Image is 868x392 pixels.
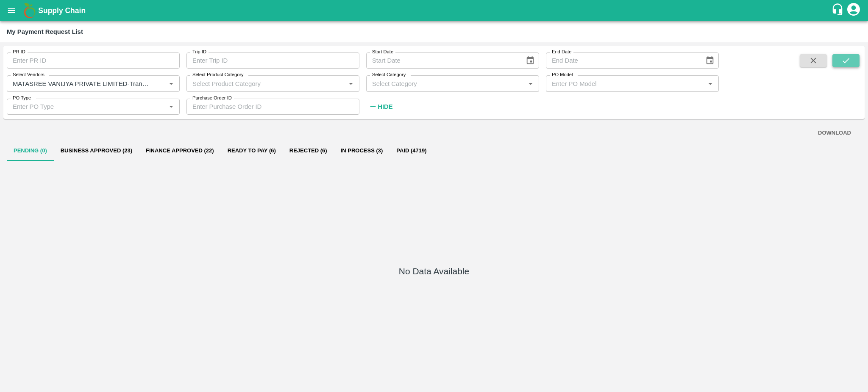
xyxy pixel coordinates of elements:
label: Select Product Category [192,72,244,78]
button: Choose date [522,52,538,69]
input: End Date [546,52,698,69]
div: customer-support [831,3,846,18]
input: Start Date [366,52,519,69]
button: Paid (4719) [389,141,433,161]
label: End Date [552,49,571,55]
div: account of current user [846,2,861,19]
label: PO Type [13,95,31,102]
button: Open [525,78,536,89]
label: Start Date [372,49,393,55]
input: Enter PR ID [7,52,180,69]
button: Choose date [702,52,718,69]
input: Enter PO Type [9,101,163,112]
input: Enter PO Model [548,78,702,89]
button: Open [345,78,356,89]
h5: No Data Available [399,265,469,277]
b: Supply Chain [38,6,86,15]
button: Finance Approved (22) [139,141,221,161]
button: Pending (0) [7,141,54,161]
label: PO Model [552,72,573,78]
button: Open [166,101,177,112]
button: Business Approved (23) [54,141,139,161]
button: Open [705,78,716,89]
strong: Hide [378,103,392,110]
input: Select Product Category [189,78,343,89]
button: Hide [366,99,395,114]
img: logo [21,2,38,19]
input: Select Vendor [9,78,152,89]
a: Supply Chain [38,5,831,17]
button: open drawer [2,1,21,20]
label: PR ID [13,49,25,55]
label: Select Category [372,72,406,78]
button: DOWNLOAD [815,126,854,141]
input: Select Category [369,78,523,89]
input: Enter Trip ID [186,52,359,69]
label: Select Vendors [13,72,45,78]
button: Rejected (6) [283,141,334,161]
input: Enter Purchase Order ID [186,99,359,115]
button: Open [166,78,177,89]
button: Ready To Pay (6) [221,141,283,161]
label: Purchase Order ID [192,95,232,102]
label: Trip ID [192,49,206,55]
button: In Process (3) [334,141,390,161]
div: My Payment Request List [7,26,83,37]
